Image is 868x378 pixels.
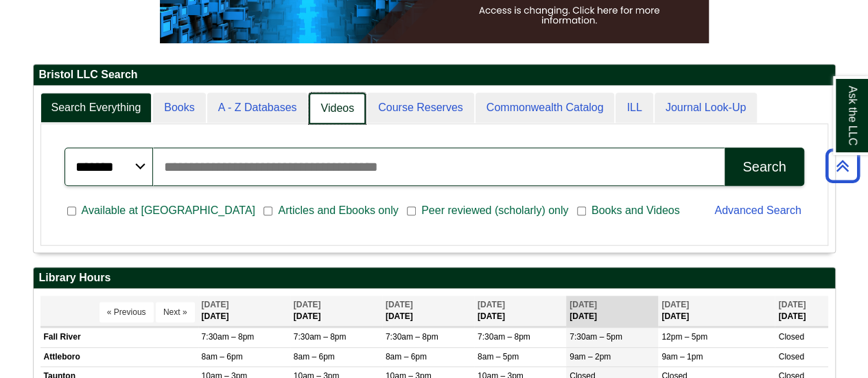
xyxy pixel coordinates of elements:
th: [DATE] [566,296,658,327]
a: Commonwealth Catalog [476,93,615,123]
span: 7:30am – 8pm [478,332,530,342]
span: 12pm – 5pm [661,332,707,342]
span: [DATE] [570,300,597,309]
td: Fall River [40,328,198,347]
span: [DATE] [202,300,229,309]
th: [DATE] [382,296,474,327]
button: Search [725,147,804,186]
span: 8am – 6pm [386,352,427,362]
td: Attleboro [40,347,198,366]
span: [DATE] [478,300,505,309]
button: Next » [156,302,195,322]
a: Books [153,93,205,123]
a: Search Everything [40,93,152,123]
span: 7:30am – 8pm [386,332,438,342]
th: [DATE] [474,296,566,327]
h2: Library Hours [34,268,835,289]
th: [DATE] [198,296,290,327]
a: A - Z Databases [207,93,308,123]
span: [DATE] [661,300,689,309]
span: Articles and Ebooks only [272,202,403,219]
span: Closed [778,332,804,342]
button: « Previous [99,302,154,322]
span: 9am – 1pm [661,352,703,362]
input: Peer reviewed (scholarly) only [407,205,416,217]
span: 8am – 6pm [202,352,243,362]
a: ILL [615,93,653,123]
input: Books and Videos [577,205,586,217]
span: [DATE] [386,300,413,309]
span: Books and Videos [586,202,685,219]
h2: Bristol LLC Search [34,64,835,86]
input: Articles and Ebooks only [263,205,272,217]
th: [DATE] [658,296,775,327]
span: 8am – 5pm [478,352,519,362]
a: Back to Top [821,156,865,175]
div: Search [742,159,786,175]
th: [DATE] [290,296,382,327]
th: [DATE] [775,296,828,327]
a: Course Reserves [367,93,474,123]
span: Available at [GEOGRAPHIC_DATA] [76,202,261,219]
span: 9am – 2pm [570,352,611,362]
span: Closed [778,352,804,362]
a: Advanced Search [714,204,801,216]
a: Journal Look-Up [655,93,757,123]
input: Available at [GEOGRAPHIC_DATA] [67,205,76,217]
span: Peer reviewed (scholarly) only [416,202,574,219]
a: Videos [309,93,366,125]
span: [DATE] [778,300,806,309]
span: 7:30am – 8pm [294,332,347,342]
span: 7:30am – 5pm [570,332,622,342]
span: [DATE] [294,300,321,309]
span: 7:30am – 8pm [202,332,255,342]
span: 8am – 6pm [294,352,335,362]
